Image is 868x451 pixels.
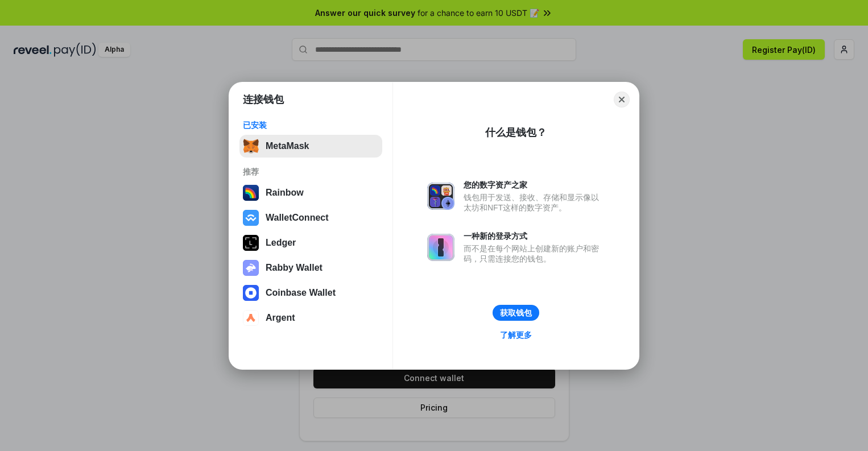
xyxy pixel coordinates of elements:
button: Argent [239,307,382,329]
div: Rainbow [266,188,304,198]
img: svg+xml,%3Csvg%20xmlns%3D%22http%3A%2F%2Fwww.w3.org%2F2000%2Fsvg%22%20fill%3D%22none%22%20viewBox... [427,183,454,210]
button: Rainbow [239,181,382,204]
button: 获取钱包 [493,305,539,321]
img: svg+xml,%3Csvg%20width%3D%2228%22%20height%3D%2228%22%20viewBox%3D%220%200%2028%2028%22%20fill%3D... [243,310,259,326]
img: svg+xml,%3Csvg%20fill%3D%22none%22%20height%3D%2233%22%20viewBox%3D%220%200%2035%2033%22%20width%... [243,138,259,154]
div: 什么是钱包？ [485,126,547,139]
div: MetaMask [266,141,309,151]
div: 已安装 [243,120,379,130]
img: svg+xml,%3Csvg%20width%3D%2228%22%20height%3D%2228%22%20viewBox%3D%220%200%2028%2028%22%20fill%3D... [243,285,259,301]
img: svg+xml,%3Csvg%20width%3D%22120%22%20height%3D%22120%22%20viewBox%3D%220%200%20120%20120%22%20fil... [243,185,259,201]
button: Rabby Wallet [239,256,382,279]
div: 您的数字资产之家 [464,180,605,190]
div: Rabby Wallet [266,263,323,273]
h1: 连接钱包 [243,93,284,106]
div: 而不是在每个网站上创建新的账户和密码，只需连接您的钱包。 [464,243,605,264]
div: 推荐 [243,167,379,177]
div: Argent [266,313,295,323]
button: Coinbase Wallet [239,282,382,304]
div: 了解更多 [500,330,532,340]
div: WalletConnect [266,213,329,223]
img: svg+xml,%3Csvg%20width%3D%2228%22%20height%3D%2228%22%20viewBox%3D%220%200%2028%2028%22%20fill%3D... [243,210,259,226]
img: svg+xml,%3Csvg%20xmlns%3D%22http%3A%2F%2Fwww.w3.org%2F2000%2Fsvg%22%20width%3D%2228%22%20height%3... [243,235,259,251]
div: 一种新的登录方式 [464,231,605,241]
button: Ledger [239,231,382,254]
button: MetaMask [239,135,382,158]
button: Close [614,92,630,107]
div: Coinbase Wallet [266,288,336,298]
div: 获取钱包 [500,308,532,318]
div: 钱包用于发送、接收、存储和显示像以太坊和NFT这样的数字资产。 [464,192,605,213]
a: 了解更多 [493,328,539,342]
button: WalletConnect [239,206,382,229]
img: svg+xml,%3Csvg%20xmlns%3D%22http%3A%2F%2Fwww.w3.org%2F2000%2Fsvg%22%20fill%3D%22none%22%20viewBox... [427,234,454,261]
div: Ledger [266,238,296,248]
img: svg+xml,%3Csvg%20xmlns%3D%22http%3A%2F%2Fwww.w3.org%2F2000%2Fsvg%22%20fill%3D%22none%22%20viewBox... [243,260,259,276]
